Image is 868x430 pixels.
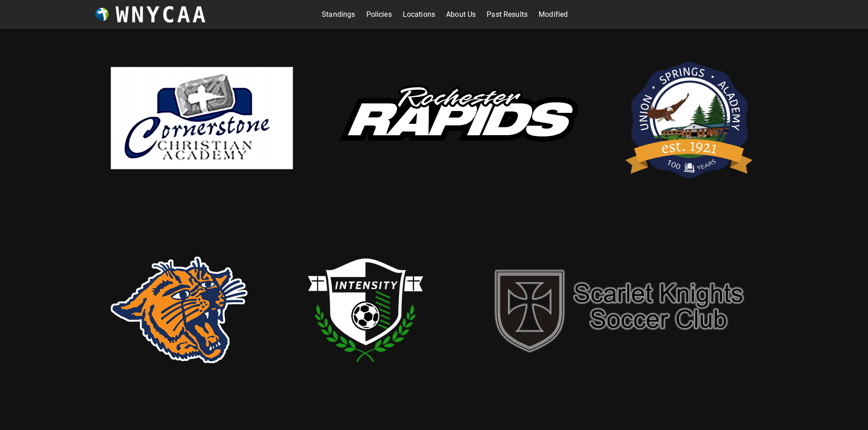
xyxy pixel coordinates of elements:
a: Past Results [487,7,528,22]
img: intensity.png [275,219,457,401]
img: wnycaaBall.png [95,8,109,21]
a: Locations [403,7,435,22]
img: cornerstone.png [111,67,293,169]
h3: WNYCAA [116,2,208,27]
a: Standings [322,7,355,22]
img: rsd.png [111,257,247,363]
a: Modified [539,7,568,22]
a: About Us [446,7,476,22]
img: rapids.svg [320,67,594,168]
img: sk.png [484,261,758,359]
img: usa.png [621,47,758,188]
a: Policies [366,7,392,22]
